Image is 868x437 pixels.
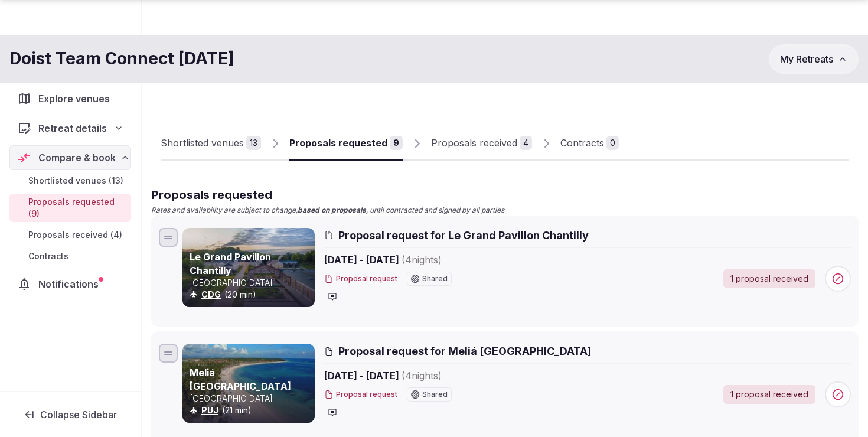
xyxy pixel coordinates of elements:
[246,136,261,150] div: 13
[9,248,131,265] a: Contracts
[38,151,116,165] span: Compare & book
[38,92,115,106] span: Explore venues
[190,393,312,405] p: [GEOGRAPHIC_DATA]
[28,196,126,220] span: Proposals requested (9)
[190,367,291,392] a: Meliá [GEOGRAPHIC_DATA]
[201,289,221,299] a: CDG
[324,253,532,267] span: [DATE] - [DATE]
[289,126,403,161] a: Proposals requested9
[431,136,517,150] div: Proposals received
[606,136,619,150] div: 0
[298,206,366,214] strong: based on proposals
[190,251,271,276] a: Le Grand Pavillon Chantilly
[190,277,312,289] p: [GEOGRAPHIC_DATA]
[520,136,532,150] div: 4
[402,370,442,381] span: ( 4 night s )
[190,289,312,301] div: (20 min)
[161,126,261,161] a: Shortlisted venues13
[723,269,815,288] a: 1 proposal received
[28,175,123,187] span: Shortlisted venues (13)
[560,136,604,150] div: Contracts
[201,289,221,301] button: CDG
[9,172,131,189] a: Shortlisted venues (13)
[723,385,815,404] a: 1 proposal received
[431,126,532,161] a: Proposals received4
[338,344,591,358] span: Proposal request for Meliá [GEOGRAPHIC_DATA]
[390,136,403,150] div: 9
[324,368,532,383] span: [DATE] - [DATE]
[9,47,234,70] h1: Doist Team Connect [DATE]
[338,228,589,243] span: Proposal request for Le Grand Pavillon Chantilly
[422,275,448,282] span: Shared
[324,390,397,400] button: Proposal request
[161,136,244,150] div: Shortlisted venues
[289,136,387,150] div: Proposals requested
[324,274,397,284] button: Proposal request
[40,409,117,420] span: Collapse Sidebar
[9,272,131,296] a: Notifications
[28,250,68,262] span: Contracts
[151,187,859,203] h2: Proposals requested
[38,121,107,135] span: Retreat details
[422,391,448,398] span: Shared
[201,405,218,416] button: PUJ
[9,86,131,111] a: Explore venues
[151,206,859,216] p: Rates and availability are subject to change, , until contracted and signed by all parties
[9,227,131,243] a: Proposals received (4)
[201,405,218,415] a: PUJ
[9,402,131,428] button: Collapse Sidebar
[38,277,103,291] span: Notifications
[28,229,122,241] span: Proposals received (4)
[9,194,131,222] a: Proposals requested (9)
[780,53,833,65] span: My Retreats
[190,405,312,416] div: (21 min)
[402,254,442,266] span: ( 4 night s )
[769,44,859,74] button: My Retreats
[560,126,619,161] a: Contracts0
